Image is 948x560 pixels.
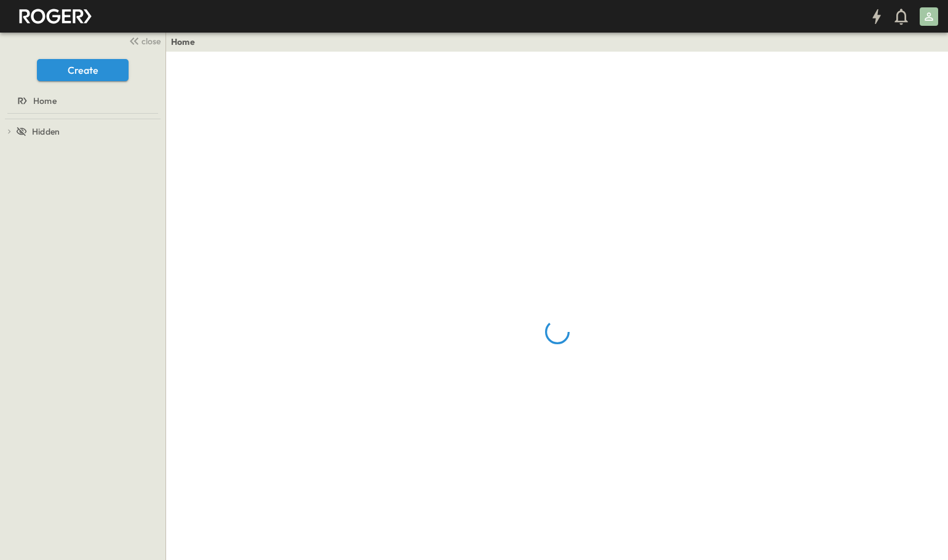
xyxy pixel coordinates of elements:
nav: breadcrumbs [171,36,202,48]
a: Home [2,92,161,109]
button: Create [37,59,129,81]
span: Home [33,95,57,107]
button: close [124,32,163,49]
span: Hidden [32,125,60,138]
span: close [141,35,161,47]
a: Home [171,36,195,48]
